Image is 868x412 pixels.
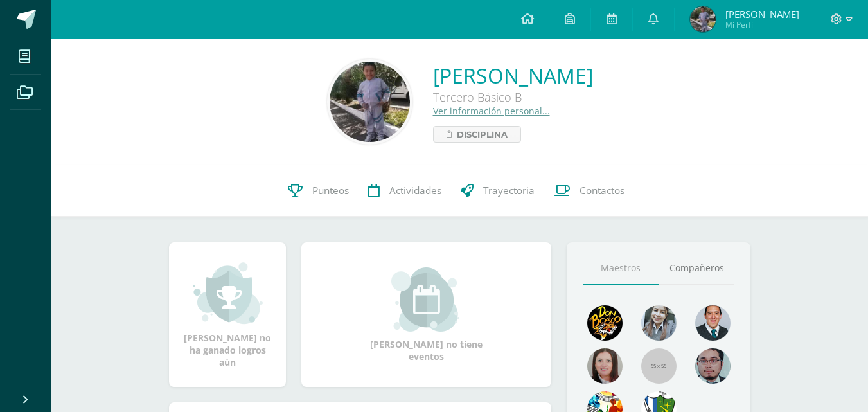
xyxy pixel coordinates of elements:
img: c785e6ae7b8a4d0d9cc3590e9e1dc0bd.png [330,62,410,142]
span: Punteos [312,184,349,197]
a: Compañeros [659,252,734,285]
span: Disciplina [457,127,508,142]
img: achievement_small.png [193,261,263,325]
a: Actividades [359,165,451,217]
span: [PERSON_NAME] [725,8,799,21]
img: 29fc2a48271e3f3676cb2cb292ff2552.png [587,305,623,341]
img: 67c3d6f6ad1c930a517675cdc903f95f.png [587,348,623,384]
span: Trayectoria [483,184,535,197]
img: eec80b72a0218df6e1b0c014193c2b59.png [695,305,731,341]
a: Punteos [278,165,359,217]
img: 45bd7986b8947ad7e5894cbc9b781108.png [641,305,677,341]
a: Disciplina [433,126,521,143]
img: 07ac15f526a8d40e02b55d4bede13cd9.png [690,6,716,32]
a: Contactos [544,165,634,217]
a: [PERSON_NAME] [433,62,593,89]
img: d0e54f245e8330cebada5b5b95708334.png [695,348,731,384]
img: event_small.png [391,267,461,332]
div: Tercero Básico B [433,89,593,105]
a: Maestros [583,252,659,285]
a: Trayectoria [451,165,544,217]
a: Ver información personal... [433,105,550,117]
span: Mi Perfil [725,19,799,30]
span: Contactos [580,184,624,197]
div: [PERSON_NAME] no tiene eventos [362,267,491,363]
div: [PERSON_NAME] no ha ganado logros aún [182,261,273,368]
span: Actividades [389,184,441,197]
img: 55x55 [641,348,677,384]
